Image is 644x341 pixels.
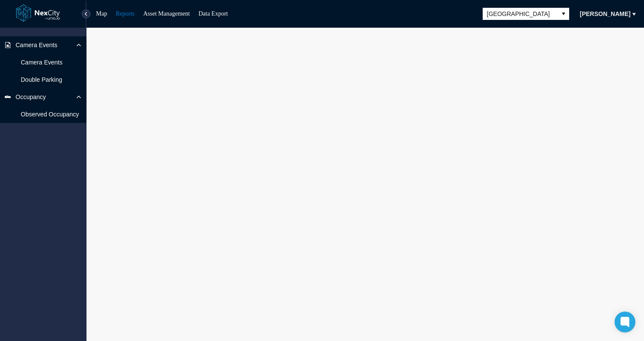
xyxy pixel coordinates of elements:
a: Reports [116,10,135,17]
span: [GEOGRAPHIC_DATA] [487,10,554,18]
button: [PERSON_NAME] [574,7,636,21]
span: Double Parking [21,75,62,84]
span: [PERSON_NAME] [580,10,631,18]
span: Camera Events [16,41,57,49]
span: Occupancy [16,93,46,101]
span: Observed Occupancy [21,110,79,119]
a: Asset Management [143,10,190,17]
a: Data Export [199,10,228,17]
button: select [558,8,569,20]
a: Map [96,10,107,17]
span: Camera Events [21,58,62,67]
